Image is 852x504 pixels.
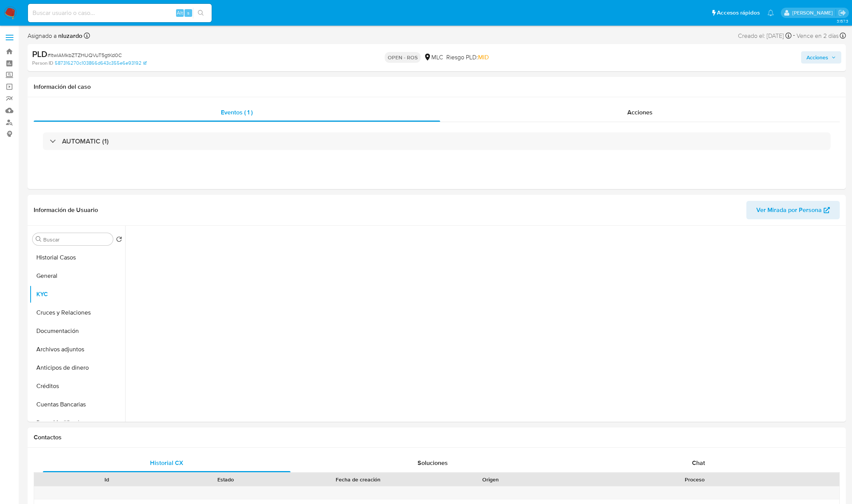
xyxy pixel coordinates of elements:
a: Salir [838,9,846,17]
span: Vence en 2 días [797,32,839,40]
input: Buscar [43,236,110,243]
span: Accesos rápidos [717,9,760,17]
button: search-icon [193,8,209,18]
b: nluzardo [57,31,82,40]
button: Cruces y Relaciones [29,303,125,322]
span: Acciones [806,51,828,64]
button: Datos Modificados [29,414,125,432]
button: Acciones [801,51,841,64]
h1: Información del caso [34,83,840,91]
button: Ver Mirada por Persona [746,201,840,219]
h3: AUTOMATIC (1) [62,137,109,145]
b: PLD [32,48,47,60]
span: Riesgo PLD: [446,53,489,62]
p: OPEN - ROS [385,52,421,63]
span: Soluciones [418,458,448,467]
div: Estado [172,476,280,483]
span: Asignado a [28,32,82,40]
a: Notificaciones [767,10,774,16]
button: Historial Casos [29,248,125,267]
button: Anticipos de dinero [29,359,125,377]
button: Archivos adjuntos [29,340,125,359]
span: Historial CX [150,458,183,467]
span: Acciones [627,108,653,117]
div: AUTOMATIC (1) [43,132,831,150]
span: Alt [177,9,183,16]
div: Fecha de creación [291,476,426,483]
span: s [187,9,189,16]
div: Origen [436,476,545,483]
span: MID [478,53,489,62]
a: 587316270c103866d643c355e6e93192 [55,60,147,67]
span: Chat [692,458,705,467]
div: MLC [424,53,443,62]
b: Person ID [32,60,53,67]
span: Ver Mirada por Persona [756,201,822,219]
button: General [29,267,125,285]
button: KYC [29,285,125,303]
p: nicolas.luzardo@mercadolibre.com [792,9,836,16]
h1: Contactos [34,434,840,441]
button: Créditos [29,377,125,395]
button: Cuentas Bancarias [29,395,125,414]
div: Creado el: [DATE] [738,31,792,41]
span: - [793,31,795,41]
button: Volver al orden por defecto [116,236,122,245]
h1: Información de Usuario [34,206,98,214]
div: Id [53,476,161,483]
button: Buscar [36,236,42,242]
input: Buscar usuario o caso... [28,8,212,18]
span: # ItwlAMkbZTZHUQVuT5gtKd0C [47,51,122,59]
div: Proceso [555,476,834,483]
button: Documentación [29,322,125,340]
span: Eventos ( 1 ) [221,108,253,117]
